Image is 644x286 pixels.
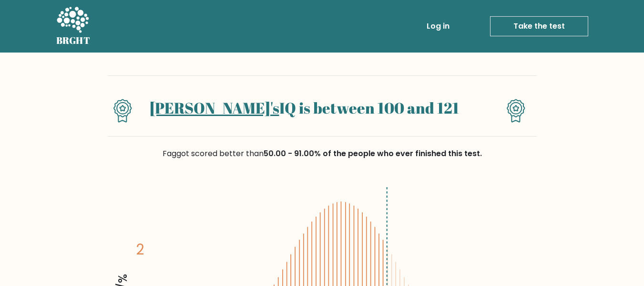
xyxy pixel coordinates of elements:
[150,97,279,118] a: [PERSON_NAME]'s
[136,240,144,260] tspan: 2
[56,35,91,46] h5: BRGHT
[490,16,588,36] a: Take the test
[264,148,482,159] span: 50.00 - 91.00% of the people who ever finished this test.
[149,99,459,117] h1: IQ is between 100 and 121
[108,148,537,159] div: Faggot scored better than
[423,17,453,36] a: Log in
[56,4,91,49] a: BRGHT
